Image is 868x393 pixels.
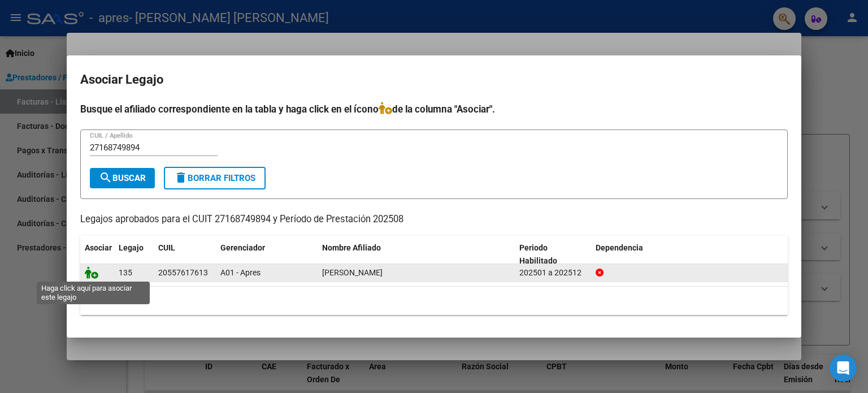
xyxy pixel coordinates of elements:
span: Periodo Habilitado [519,243,557,265]
span: Borrar Filtros [174,173,255,183]
span: CUIL [158,243,175,252]
div: Open Intercom Messenger [830,355,857,382]
span: A01 - Apres [220,268,261,277]
datatable-header-cell: CUIL [154,236,216,273]
p: Legajos aprobados para el CUIT 27168749894 y Período de Prestación 202508 [80,213,788,227]
span: KANEMANN LUCIO [322,268,383,277]
span: Buscar [99,173,146,183]
div: 20557617613 [158,266,208,279]
button: Borrar Filtros [164,167,266,189]
button: Buscar [90,168,155,188]
div: 1 registros [80,287,788,315]
datatable-header-cell: Dependencia [591,236,788,273]
mat-icon: search [99,171,112,184]
datatable-header-cell: Legajo [114,236,154,273]
datatable-header-cell: Gerenciador [216,236,318,273]
datatable-header-cell: Asociar [80,236,114,273]
span: Asociar [85,243,112,252]
span: Dependencia [596,243,643,252]
datatable-header-cell: Nombre Afiliado [318,236,515,273]
h2: Asociar Legajo [80,69,788,90]
mat-icon: delete [174,171,188,184]
div: 202501 a 202512 [519,266,587,279]
span: Legajo [119,243,144,252]
span: Nombre Afiliado [322,243,381,252]
span: 135 [119,268,132,277]
datatable-header-cell: Periodo Habilitado [515,236,591,273]
h4: Busque el afiliado correspondiente en la tabla y haga click en el ícono de la columna "Asociar". [80,102,788,116]
span: Gerenciador [220,243,265,252]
